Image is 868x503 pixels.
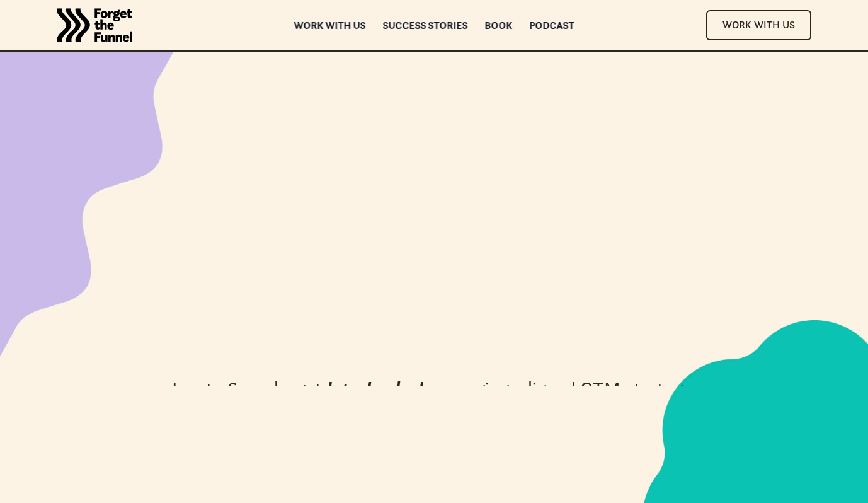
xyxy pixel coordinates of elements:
a: Work With Us [706,10,811,40]
a: Work with us [294,21,366,30]
a: Podcast [530,21,574,30]
em: data-backed [322,377,423,400]
div: In 4 to 6 weeks get messaging, aligned GTM strategy, and a to move forward with confidence. [166,376,702,427]
a: Success Stories [383,21,468,30]
a: Book [485,21,513,30]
